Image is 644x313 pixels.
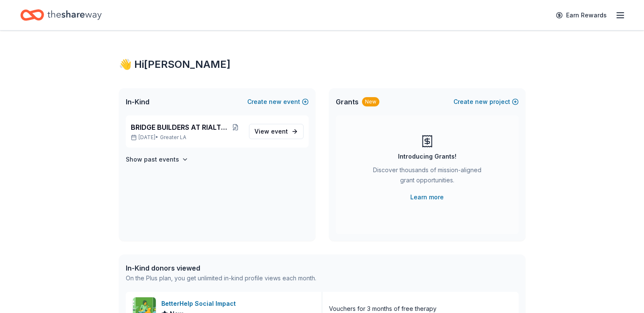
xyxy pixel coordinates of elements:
[254,126,288,137] span: View
[126,273,316,283] div: On the Plus plan, you get unlimited in-kind profile views each month.
[336,97,359,107] span: Grants
[126,97,149,107] span: In-Kind
[126,154,188,165] button: Show past events
[247,97,309,107] button: Createnewevent
[131,134,242,141] p: [DATE] •
[453,97,519,107] button: Createnewproject
[126,154,179,165] h4: Show past events
[551,8,612,23] a: Earn Rewards
[249,124,304,139] a: View event
[410,192,444,202] a: Learn more
[20,5,102,25] a: Home
[370,165,485,189] div: Discover thousands of mission-aligned grant opportunities.
[119,58,525,71] div: 👋 Hi [PERSON_NAME]
[398,151,456,162] div: Introducing Grants!
[271,128,288,135] span: event
[160,134,186,141] span: Greater LA
[126,263,316,273] div: In-Kind donors viewed
[362,97,379,106] div: New
[475,97,488,107] span: new
[161,299,239,309] div: BetterHelp Social Impact
[131,122,229,132] span: BRIDGE BUILDERS AT RIALTO UNIFIED
[269,97,282,107] span: new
